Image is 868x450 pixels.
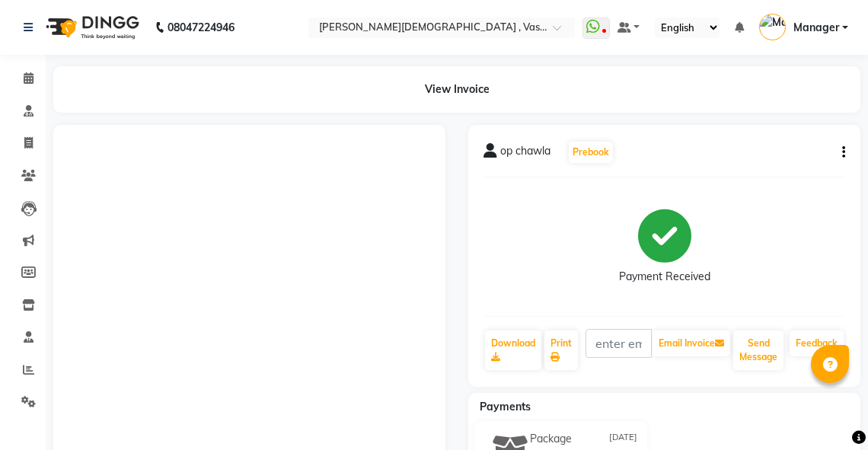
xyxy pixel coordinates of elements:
[544,330,578,370] a: Print
[586,329,652,358] input: enter email
[569,142,613,163] button: Prebook
[653,330,730,356] button: Email Invoice
[733,330,783,370] button: Send Message
[609,431,637,447] span: [DATE]
[485,330,541,370] a: Download
[530,431,572,447] span: Package
[480,400,531,413] span: Payments
[500,143,550,164] span: op chawla
[53,66,860,113] div: View Invoice
[793,20,839,36] span: Manager
[759,14,786,40] img: Manager
[168,6,235,49] b: 08047224946
[790,330,844,356] a: Feedback
[39,6,143,49] img: logo
[804,389,853,435] iframe: chat widget
[619,269,710,285] div: Payment Received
